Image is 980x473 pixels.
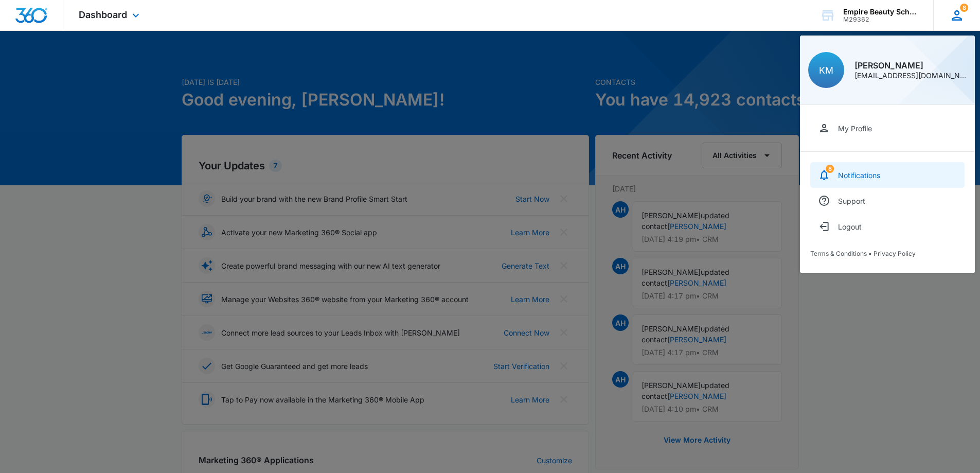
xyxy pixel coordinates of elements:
span: Dashboard [79,9,127,20]
span: 8 [826,165,834,173]
span: 8 [960,4,968,12]
div: Notifications [838,171,880,180]
a: My Profile [810,115,965,141]
a: Support [810,188,965,214]
div: [EMAIL_ADDRESS][DOMAIN_NAME] [854,72,967,79]
div: account name [843,8,918,16]
span: KM [819,65,833,76]
div: Logout [838,222,862,231]
a: notifications countNotifications [810,162,965,188]
div: notifications count [960,4,968,12]
div: My Profile [838,124,872,133]
button: Logout [810,214,965,239]
div: • [810,250,965,257]
div: account id [843,16,918,23]
a: Privacy Policy [874,250,916,257]
a: Terms & Conditions [810,250,867,257]
div: notifications count [826,165,834,173]
div: [PERSON_NAME] [854,61,967,69]
div: Support [838,197,865,205]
